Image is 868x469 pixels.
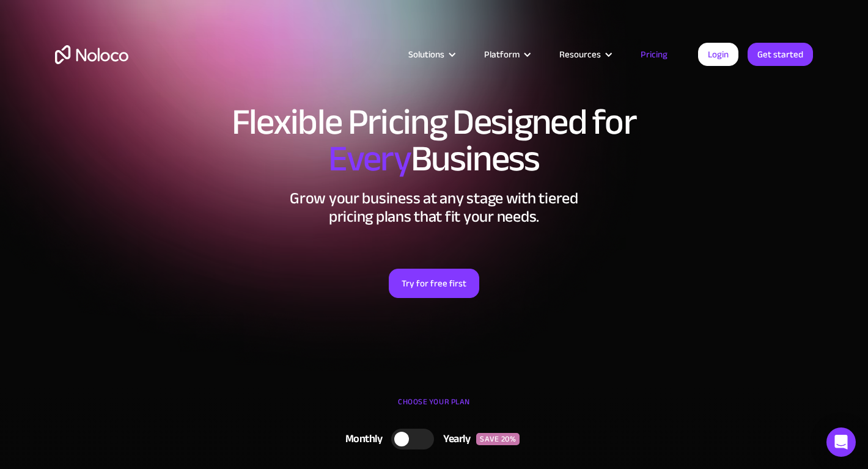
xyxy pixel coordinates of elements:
[826,427,856,457] div: Open Intercom Messenger
[434,430,476,448] div: Yearly
[748,43,813,66] a: Get started
[330,430,392,448] div: Monthly
[55,393,813,423] div: CHOOSE YOUR PLAN
[559,46,601,62] div: Resources
[55,104,813,177] h1: Flexible Pricing Designed for Business
[55,189,813,226] h2: Grow your business at any stage with tiered pricing plans that fit your needs.
[55,45,128,64] a: home
[698,43,738,66] a: Login
[389,269,479,298] a: Try for free first
[544,46,625,62] div: Resources
[328,125,411,193] span: Every
[469,46,544,62] div: Platform
[484,46,520,62] div: Platform
[476,433,520,445] div: SAVE 20%
[408,46,444,62] div: Solutions
[393,46,469,62] div: Solutions
[625,46,683,62] a: Pricing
